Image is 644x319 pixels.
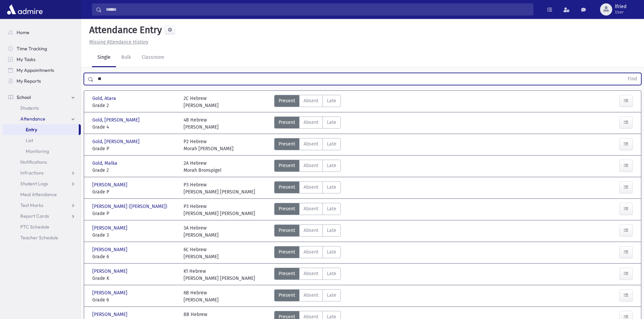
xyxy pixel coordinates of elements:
span: Present [279,205,295,212]
span: Grade 4 [92,124,177,131]
span: Present [279,97,295,104]
span: lfried [615,4,626,9]
u: Missing Attendance History [89,39,148,45]
a: Student Logs [3,178,81,189]
a: My Appointments [3,65,81,76]
span: Present [279,292,295,299]
span: Gold, Malka [92,160,119,167]
span: Monitoring [26,148,49,154]
a: Home [3,27,81,38]
span: Present [279,119,295,126]
span: Students [20,105,39,111]
span: Grade P [92,188,177,195]
span: My Appointments [17,67,54,73]
span: Late [327,227,336,234]
a: Meal Attendance [3,189,81,200]
div: 2C Hebrew [PERSON_NAME] [184,95,219,109]
span: Present [279,140,295,148]
span: Grade K [92,275,177,282]
span: Grade P [92,210,177,217]
span: Absent [304,162,318,169]
span: Absent [304,270,318,277]
div: AttTypes [274,224,341,239]
input: Search [102,3,533,16]
span: My Reports [17,78,41,84]
a: Time Tracking [3,43,81,54]
span: School [17,94,31,100]
a: Notifications [3,157,81,167]
span: Present [279,248,295,256]
span: Late [327,270,336,277]
div: AttTypes [274,289,341,303]
span: User [615,9,626,15]
span: Gold, [PERSON_NAME] [92,138,141,145]
span: Absent [304,119,318,126]
div: AttTypes [274,95,341,109]
span: Grade 6 [92,253,177,260]
div: AttTypes [274,181,341,195]
div: 6B Hebrew [PERSON_NAME] [184,289,219,303]
span: Absent [304,97,318,104]
span: Student Logs [20,181,48,187]
div: 4B Hebrew [PERSON_NAME] [184,116,219,131]
span: Attendance [20,116,45,122]
span: Meal Attendance [20,191,57,197]
button: Find [624,73,641,85]
span: Late [327,97,336,104]
div: P2 Hebrew Morah [PERSON_NAME] [184,138,234,152]
a: Entry [3,124,79,135]
span: Late [327,205,336,212]
span: Notifications [20,159,47,165]
div: K1 Hebrew [PERSON_NAME] [PERSON_NAME] [184,268,255,282]
span: Grade P [92,145,177,152]
span: Absent [304,227,318,234]
span: Present [279,270,295,277]
span: Home [17,29,29,35]
span: Report Cards [20,213,49,219]
span: [PERSON_NAME] [92,268,129,275]
span: Late [327,248,336,256]
a: Single [92,48,116,67]
span: Entry [26,127,37,133]
a: Classroom [136,48,170,67]
a: My Tasks [3,54,81,65]
span: Absent [304,248,318,256]
div: AttTypes [274,246,341,260]
span: Gold, Atara [92,95,117,102]
span: Late [327,140,336,148]
span: Teacher Schedule [20,235,58,241]
a: Monitoring [3,146,81,157]
div: AttTypes [274,203,341,217]
a: Missing Attendance History [87,39,148,45]
div: AttTypes [274,116,341,131]
div: AttTypes [274,160,341,174]
a: Report Cards [3,211,81,221]
a: List [3,135,81,146]
span: [PERSON_NAME] [92,181,129,188]
span: My Tasks [17,56,35,62]
a: Infractions [3,167,81,178]
a: Students [3,103,81,113]
span: [PERSON_NAME] [92,224,129,232]
a: School [3,92,81,103]
span: Grade 6 [92,296,177,303]
span: Absent [304,292,318,299]
div: AttTypes [274,268,341,282]
a: PTC Schedule [3,221,81,232]
span: Present [279,162,295,169]
span: Infractions [20,170,44,176]
a: Attendance [3,113,81,124]
div: AttTypes [274,138,341,152]
span: Time Tracking [17,46,47,52]
a: My Reports [3,76,81,86]
span: Grade 3 [92,232,177,239]
div: 2A Hebrew Morah Bronspigel [184,160,221,174]
span: Late [327,162,336,169]
a: Teacher Schedule [3,232,81,243]
span: Present [279,227,295,234]
span: [PERSON_NAME] ([PERSON_NAME]) [92,203,169,210]
span: Absent [304,184,318,191]
span: Grade 2 [92,167,177,174]
span: Late [327,184,336,191]
span: Present [279,184,295,191]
